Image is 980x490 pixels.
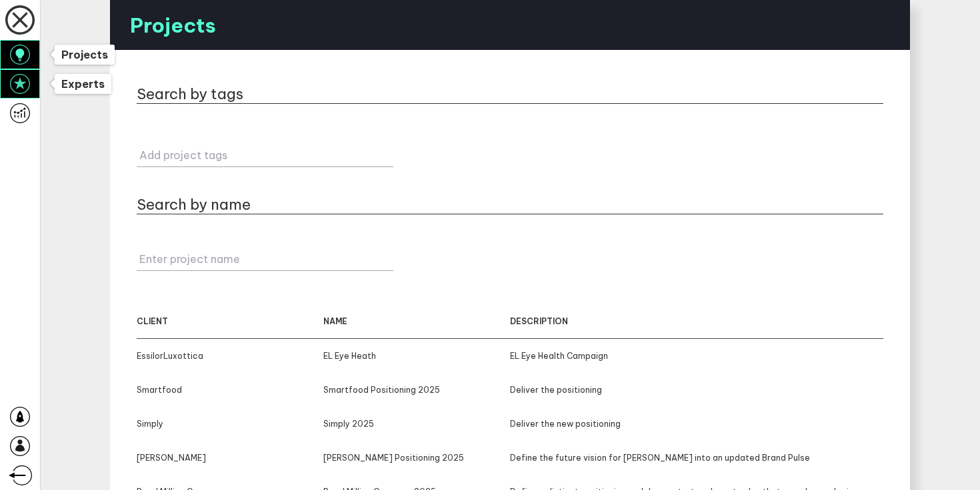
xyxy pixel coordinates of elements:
[61,77,105,91] span: Experts
[139,252,396,266] label: Enter project name
[323,351,510,361] div: EL Eye Heath
[139,148,396,162] label: Add project tags
[510,351,883,361] div: EL Eye Health Campaign
[137,195,251,214] h2: Search by name
[510,453,883,463] div: Define the future vision for [PERSON_NAME] into an updated Brand Pulse
[61,48,108,61] span: Projects
[323,385,510,395] div: Smartfood Positioning 2025
[137,385,323,395] div: Smartfood
[323,453,510,463] div: [PERSON_NAME] Positioning 2025
[137,316,323,326] div: client
[137,419,323,429] div: Simply
[137,85,243,103] h2: Search by tags
[510,419,883,429] div: Deliver the new positioning
[110,13,216,38] h4: Projects
[137,351,323,361] div: EssilorLuxottica
[510,316,883,326] div: description
[323,316,510,326] div: name
[510,385,883,395] div: Deliver the positioning
[137,453,323,463] div: [PERSON_NAME]
[323,419,510,429] div: Simply 2025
